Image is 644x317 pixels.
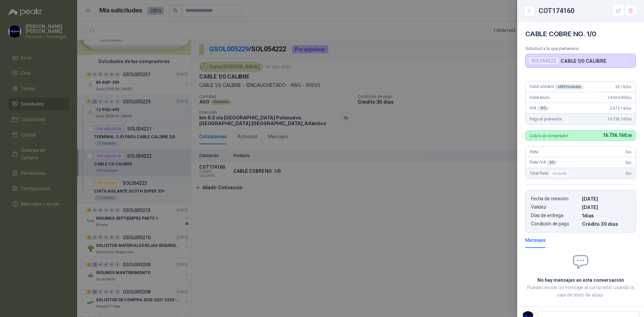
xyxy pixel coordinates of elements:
span: 14.064.000 [607,95,632,100]
span: ,00 [628,85,632,89]
h2: No hay mensajes en esta conversación [525,276,636,284]
span: 0 [626,171,632,176]
div: x 400 Unidades [555,84,584,90]
p: [DATE] [582,196,630,202]
div: COT174160 [539,5,636,16]
p: Cobro al comprador [530,134,568,138]
span: Total Flete [530,169,571,177]
p: Condición de pago [531,221,579,227]
div: SOL054222 [528,57,559,65]
span: 0 [626,160,632,165]
p: CABLE 1/0 CALIBRE [560,58,606,64]
div: 19 % [537,106,549,111]
button: Close [525,7,533,15]
span: ,00 [626,134,632,138]
p: Solicitud a la que pertenece [525,46,636,51]
span: ,00 [628,117,632,121]
span: Flete [530,150,538,154]
div: 0 % [547,160,557,165]
span: ,00 [628,161,632,165]
span: 35.160 [615,85,632,89]
span: 16.736.160 [603,133,632,138]
span: Valor unitario [530,84,584,90]
span: Valor bruto [530,95,549,100]
span: 16.736.160 [607,117,632,121]
span: 0 [626,150,632,154]
p: Validez [531,204,579,210]
p: Crédito 30 días [582,221,630,227]
span: Flete IVA [530,160,557,165]
p: Puedes enviar un mensaje al comprador usando la caja de texto de abajo. [525,284,636,299]
h4: CABLE COBRE NO. 1/0 [525,30,636,38]
span: 2.672.160 [610,106,632,111]
span: ,00 [628,96,632,100]
span: ,00 [628,107,632,110]
p: Fecha de creación [531,196,579,202]
div: Mensajes [525,236,546,244]
p: [DATE] [582,204,630,210]
p: 1 dias [582,213,630,218]
span: ,00 [628,172,632,175]
span: ,00 [628,150,632,154]
p: Días de entrega [531,213,579,218]
span: IVA [530,106,549,111]
span: Pago al proveedor [530,117,562,121]
div: Incluido [549,169,570,177]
